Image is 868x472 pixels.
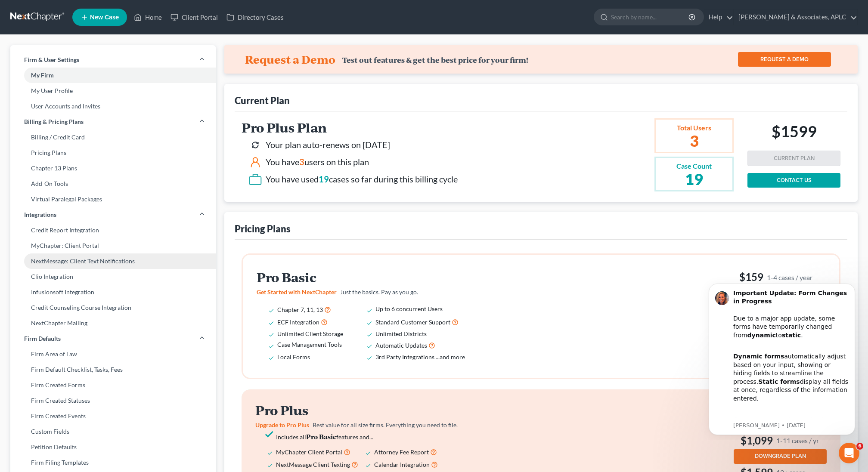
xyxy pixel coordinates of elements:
[266,173,458,185] div: You have used cases so far during this billing cycle
[704,9,733,25] a: Help
[375,318,450,326] span: Standard Customer Support
[266,139,390,151] div: Your plan auto-renews on [DATE]
[10,176,216,191] a: Add-On Tools
[276,433,373,441] span: Includes all features and...
[374,461,430,468] span: Calendar Integration
[10,99,216,114] a: User Accounts and Invites
[10,362,216,377] a: Firm Default Checklist, Tasks, Fees
[340,288,418,296] span: Just the basics. Pay as you go.
[676,123,712,133] div: Total Users
[257,270,477,284] h2: Pro Basic
[235,222,291,235] div: Pricing Plans
[776,436,819,445] small: 1-11 cases / yr
[10,68,216,83] a: My Firm
[10,331,216,346] a: Firm Defaults
[10,455,216,470] a: Firm Filing Templates
[10,191,216,207] a: Virtual Paralegal Packages
[10,408,216,424] a: Firm Created Events
[10,300,216,315] a: Credit Counseling Course Integration
[839,443,859,463] iframe: Intercom live chat
[10,130,216,145] a: Billing / Credit Card
[24,117,84,126] span: Billing & Pricing Plans
[747,151,840,166] button: CURRENT PLAN
[375,342,427,349] span: Automatic Updates
[10,393,216,408] a: Firm Created Statuses
[10,439,216,455] a: Petition Defaults
[342,56,528,65] div: Test out features & get the best price for your firm!
[37,146,153,154] p: Message from Kelly, sent 6w ago
[772,122,817,144] h2: $1599
[10,114,216,130] a: Billing & Pricing Plans
[255,421,309,429] span: Upgrade to Pro Plus
[24,334,61,343] span: Firm Defaults
[10,315,216,331] a: NextChapter Mailing
[10,160,216,176] a: Chapter 13 Plans
[299,157,304,167] span: 3
[24,210,56,219] span: Integrations
[222,9,288,25] a: Directory Cases
[734,434,827,447] h3: $1,099
[375,305,443,312] span: Up to 6 concurrent Users
[242,120,458,135] h2: Pro Plus Plan
[10,222,216,238] a: Credit Report Integration
[257,288,337,296] span: Get Started with NextChapter
[313,421,458,429] span: Best value for all size firms. Everything you need to file.
[319,174,329,184] span: 19
[277,330,343,337] span: Unlimited Client Storage
[10,284,216,300] a: Infusionsoft Integration
[374,448,429,456] span: Attorney Fee Report
[375,353,434,361] span: 3rd Party Integrations
[10,346,216,362] a: Firm Area of Law
[755,453,806,460] span: DOWNGRADE PLAN
[738,52,831,67] a: REQUEST A DEMO
[306,432,336,441] strong: Pro Basic
[255,403,476,417] h2: Pro Plus
[734,449,827,464] button: DOWNGRADE PLAN
[277,353,310,361] span: Local Forms
[747,173,840,188] a: CONTACT US
[611,9,690,25] input: Search by name...
[10,424,216,439] a: Custom Fields
[277,318,319,326] span: ECF Integration
[10,253,216,269] a: NextMessage: Client Text Notifications
[676,161,712,171] div: Case Count
[10,52,216,68] a: Firm & User Settings
[166,9,222,25] a: Client Portal
[676,133,712,148] h2: 3
[276,448,342,456] span: MyChapter Client Portal
[37,132,153,199] div: Our team is actively working to re-integrate dynamic functionality and expects to have it restore...
[10,145,216,160] a: Pricing Plans
[10,83,216,99] a: My User Profile
[10,207,216,222] a: Integrations
[130,9,166,25] a: Home
[734,9,857,25] a: [PERSON_NAME] & Associates, APLC
[732,270,825,284] h3: $159
[10,238,216,253] a: MyChapter: Client Portal
[767,273,812,282] small: 1-4 cases / year
[276,461,350,468] span: NextMessage Client Texting
[235,94,290,107] div: Current Plan
[696,276,868,440] iframe: Intercom notifications message
[245,52,335,66] h4: Request a Demo
[277,306,323,313] span: Chapter 7, 11, 13
[10,377,216,393] a: Firm Created Forms
[436,353,465,361] span: ...and more
[10,269,216,284] a: Clio Integration
[277,341,342,348] span: Case Management Tools
[266,156,369,168] div: You have users on this plan
[24,56,79,64] span: Firm & User Settings
[375,330,427,337] span: Unlimited Districts
[856,443,863,450] span: 6
[90,14,119,21] span: New Case
[676,171,712,187] h2: 19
